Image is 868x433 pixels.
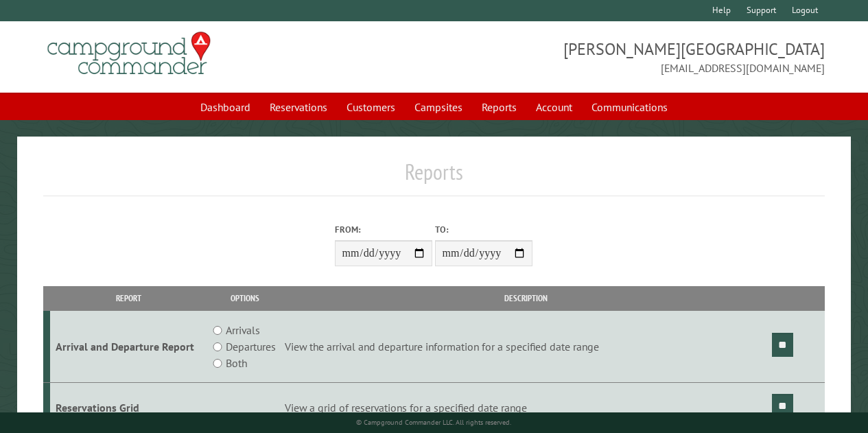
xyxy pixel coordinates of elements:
[338,94,403,120] a: Customers
[583,94,676,120] a: Communications
[356,418,511,427] small: © Campground Commander LLC. All rights reserved.
[192,94,259,120] a: Dashboard
[43,159,825,196] h1: Reports
[406,94,471,120] a: Campsites
[283,383,770,433] td: View a grid of reservations for a specified date range
[50,286,207,310] th: Report
[283,311,770,383] td: View the arrival and departure information for a specified date range
[261,94,336,120] a: Reservations
[226,322,260,338] label: Arrivals
[435,223,532,236] label: To:
[50,311,207,383] td: Arrival and Departure Report
[434,38,825,76] span: [PERSON_NAME][GEOGRAPHIC_DATA] [EMAIL_ADDRESS][DOMAIN_NAME]
[226,338,276,355] label: Departures
[43,27,215,80] img: Campground Commander
[283,286,770,310] th: Description
[528,94,580,120] a: Account
[226,355,247,371] label: Both
[473,94,525,120] a: Reports
[335,223,432,236] label: From:
[50,383,207,433] td: Reservations Grid
[207,286,283,310] th: Options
